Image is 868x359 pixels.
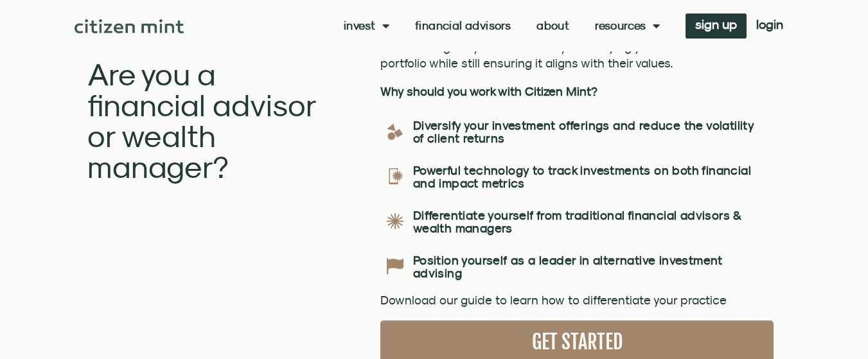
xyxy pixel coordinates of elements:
[413,254,767,279] h2: Position yourself as a leader in alternative investment advising
[413,209,767,234] h2: Differentiate yourself from traditional financial advisors & wealth managers
[747,13,793,39] a: login
[413,164,767,189] h2: Powerful technology to track investments on both financial and impact metrics
[415,19,511,32] a: Financial Advisors
[344,19,389,32] a: Invest
[756,20,783,29] span: login
[380,40,764,70] span: Retain and grow your business by diversifying your client’s investment portfolio while still ensu...
[595,19,660,32] a: Resources
[536,19,569,32] a: About
[87,58,323,182] h2: Are you a financial advisor or wealth manager?
[344,19,660,32] nav: Menu
[686,13,747,39] a: sign up
[413,119,767,144] h2: Diversify your investment offerings and reduce the volatility of client returns
[380,292,774,308] p: Download our guide to learn how to differentiate your practice
[380,84,598,98] strong: Why should you work with Citizen Mint?
[695,20,737,29] span: sign up
[532,334,623,350] span: GET STARTED
[75,19,184,33] img: Citizen Mint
